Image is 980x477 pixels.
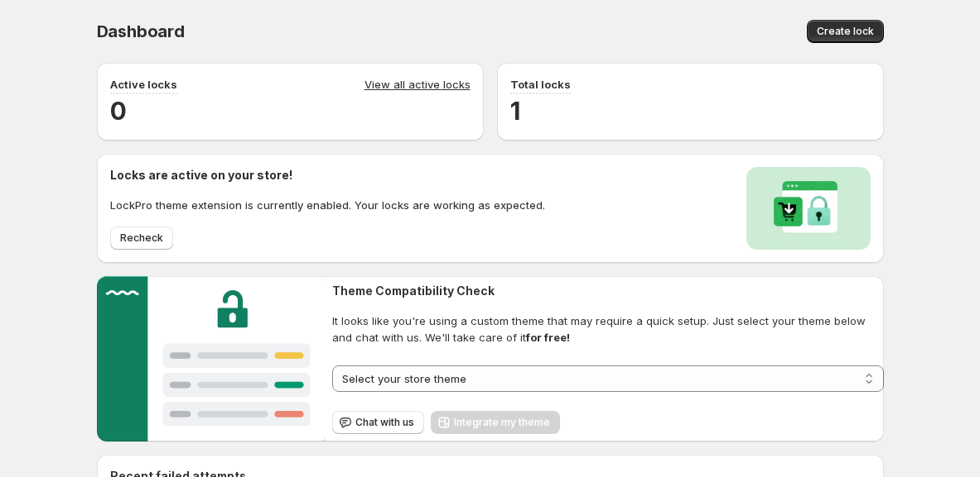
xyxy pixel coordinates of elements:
span: It looks like you're using a custom theme that may require a quick setup. Just select your theme ... [332,312,883,346]
h2: Locks are active on your store! [110,167,545,184]
button: Create lock [807,20,884,43]
p: Total locks [510,76,571,93]
p: Active locks [110,76,177,93]
p: LockPro theme extension is currently enabled. Your locks are working as expected. [110,197,545,213]
img: Customer support [97,276,326,441]
span: Dashboard [97,21,185,41]
img: Locks activated [746,167,871,250]
button: Recheck [110,227,173,250]
h2: 1 [510,94,871,127]
h2: Theme Compatibility Check [332,283,883,299]
span: Create lock [817,25,874,38]
strong: for free! [526,331,570,344]
a: View all active locks [364,76,471,94]
button: Chat with us [332,411,424,434]
span: Recheck [120,231,163,245]
h2: 0 [110,94,471,127]
span: Chat with us [355,416,414,429]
